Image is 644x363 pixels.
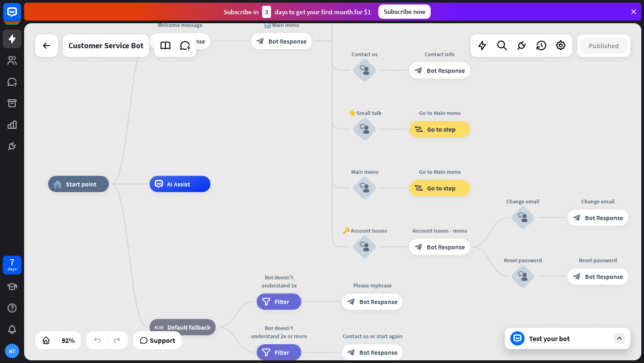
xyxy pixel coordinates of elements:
div: days [8,266,17,272]
i: block_bot_response [256,37,264,45]
i: block_user_input [360,242,369,252]
i: block_user_input [518,212,528,222]
div: Account issues - menu [403,227,476,235]
span: AI Assist [167,180,190,188]
span: Default fallback [167,323,210,331]
button: Published [580,38,627,54]
i: block_goto [415,125,423,133]
div: Change email [561,197,634,205]
div: Go to Main menu [403,168,476,176]
div: Reset password [561,256,634,264]
div: Bot doesn't understand 1x [250,273,307,289]
i: block_bot_response [347,298,355,306]
span: Bot Response [427,243,465,251]
span: Bot Response [268,37,306,45]
span: Bot Response [585,272,623,280]
div: Contact us [340,50,389,58]
div: Main menu [340,168,389,176]
div: 92% [59,333,77,347]
i: block_user_input [360,124,369,134]
div: Welcome message [144,21,216,29]
div: 🔙 Main menu [245,21,318,29]
div: Go to Main menu [403,109,476,117]
div: Bot doesn't understand 2x or more [250,324,307,340]
i: block_bot_response [573,213,581,221]
span: Start point [66,180,96,188]
div: 7 [10,258,14,266]
div: Subscribe now [378,4,431,19]
i: block_user_input [518,271,528,281]
span: Bot Response [167,37,205,45]
div: Contact us or start again [336,332,409,340]
span: Bot Response [427,66,465,74]
i: block_fallback [155,323,163,331]
div: Change email [499,197,547,205]
span: Go to step [427,125,456,133]
div: NT [5,344,19,358]
i: block_bot_response [415,243,423,251]
i: block_goto [415,184,423,192]
i: filter [262,298,271,306]
i: block_bot_response [415,66,423,74]
div: 🔑 Account issues [340,227,389,235]
i: home_2 [53,180,62,188]
div: 👋 Small talk [340,109,389,117]
div: Subscribe in days to get your first month for $1 [224,6,371,18]
div: Contact info [403,50,476,58]
div: Reset password [499,256,547,264]
i: block_bot_response [347,348,355,356]
div: 3 [262,6,271,18]
span: Go to step [427,184,456,192]
a: 7 days [3,256,21,274]
span: Filter [275,298,289,306]
i: block_user_input [360,183,369,193]
span: Bot Response [585,213,623,221]
span: Bot Response [359,348,397,356]
span: Support [150,333,175,347]
span: Bot Response [359,298,397,306]
div: Test your bot [529,334,610,343]
div: Customer Service Bot [68,34,144,57]
i: block_user_input [360,66,369,76]
i: block_bot_response [573,272,581,280]
span: Filter [275,348,289,356]
i: filter [262,348,271,356]
div: Please rephrase [336,281,409,289]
